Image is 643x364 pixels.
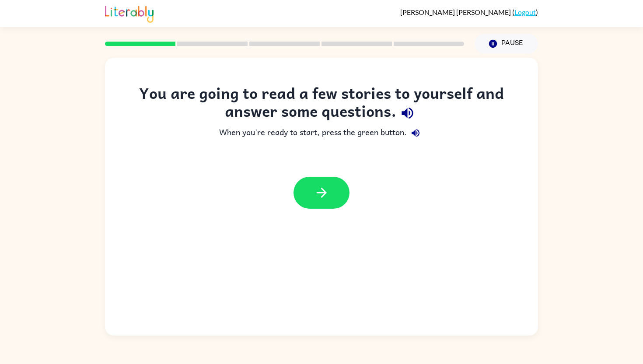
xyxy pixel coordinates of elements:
[475,34,538,54] button: Pause
[105,3,154,23] img: Literably
[122,84,521,124] div: You are going to read a few stories to yourself and answer some questions.
[400,8,512,16] span: [PERSON_NAME] [PERSON_NAME]
[514,8,536,16] a: Logout
[400,8,538,16] div: ( )
[122,124,521,142] div: When you're ready to start, press the green button.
